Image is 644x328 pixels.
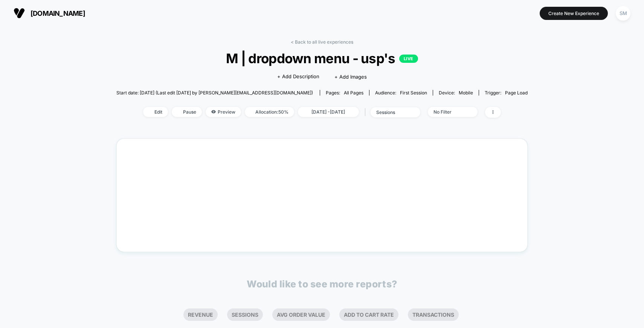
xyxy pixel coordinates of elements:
[11,7,87,19] button: [DOMAIN_NAME]
[339,308,398,321] li: Add To Cart Rate
[183,308,218,321] li: Revenue
[433,109,464,115] div: No Filter
[540,7,608,20] button: Create New Experience
[408,308,459,321] li: Transactions
[143,107,168,117] span: Edit
[172,107,202,117] span: Pause
[298,107,359,117] span: [DATE] - [DATE]
[334,74,367,80] span: + Add Images
[344,90,363,96] span: all pages
[399,55,418,63] p: LIVE
[459,90,473,96] span: mobile
[326,90,363,96] div: Pages:
[206,107,241,117] span: Preview
[137,50,507,66] span: M | dropdown menu - usp's
[227,308,263,321] li: Sessions
[376,109,406,115] div: sessions
[291,39,353,45] a: < Back to all live experiences
[616,6,630,21] div: SM
[14,8,25,19] img: Visually logo
[116,90,313,96] span: Start date: [DATE] (Last edit [DATE] by [PERSON_NAME][EMAIL_ADDRESS][DOMAIN_NAME])
[247,278,397,290] p: Would like to see more reports?
[31,9,85,17] span: [DOMAIN_NAME]
[272,308,330,321] li: Avg Order Value
[613,6,633,21] button: SM
[400,90,427,96] span: First Session
[505,90,528,96] span: Page Load
[245,107,294,117] span: Allocation: 50%
[375,90,427,96] div: Audience:
[363,107,371,118] span: |
[485,90,528,96] div: Trigger:
[433,90,479,96] span: Device:
[277,73,319,80] span: + Add Description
